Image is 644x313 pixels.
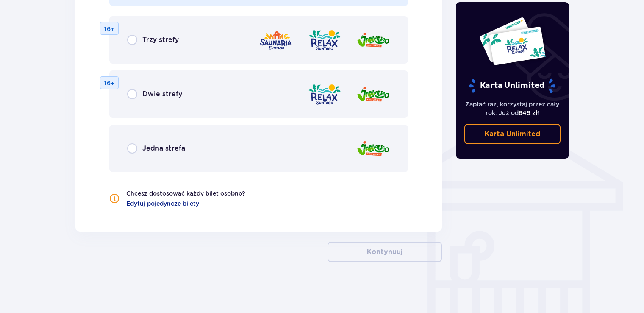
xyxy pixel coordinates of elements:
p: Kontynuuj [367,247,402,257]
a: Edytuj pojedyncze bilety [126,199,199,208]
img: zone logo [356,82,390,106]
p: 16+ [104,79,114,87]
p: Chcesz dostosować każdy bilet osobno? [126,189,245,198]
p: Jedna strefa [142,144,185,153]
p: Karta Unlimited [485,129,540,139]
img: zone logo [356,137,390,161]
p: Dwie strefy [142,89,182,99]
span: 649 zł [519,109,538,116]
p: 16+ [104,25,114,33]
img: zone logo [308,82,341,106]
img: zone logo [356,28,390,52]
img: zone logo [259,28,293,52]
p: Trzy strefy [142,35,179,45]
img: zone logo [308,28,341,52]
p: Karta Unlimited [468,78,556,93]
a: Karta Unlimited [464,124,561,144]
button: Kontynuuj [328,242,442,262]
p: Zapłać raz, korzystaj przez cały rok. Już od ! [464,100,561,117]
